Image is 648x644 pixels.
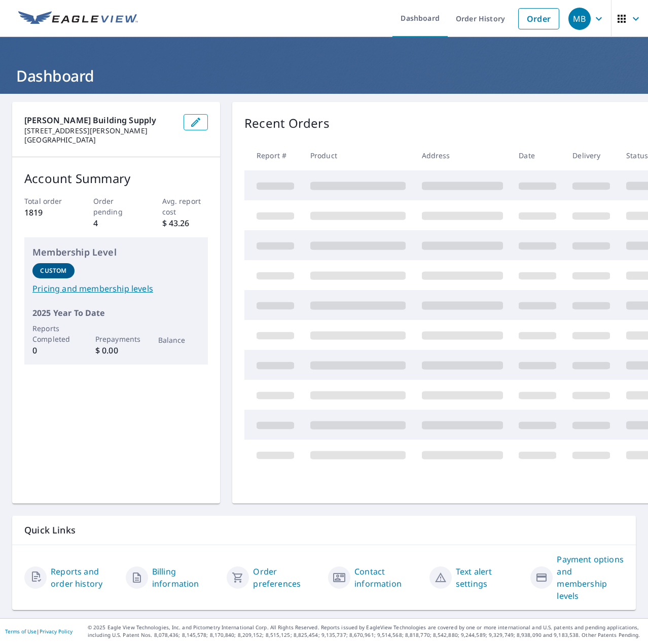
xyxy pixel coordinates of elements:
a: Text alert settings [456,565,523,590]
p: Balance [158,335,200,345]
p: 2025 Year To Date [32,307,200,319]
a: Order preferences [253,565,320,590]
th: Report # [244,140,302,170]
p: [STREET_ADDRESS][PERSON_NAME] [24,126,175,135]
a: Order [518,8,559,29]
p: © 2025 Eagle View Technologies, Inc. and Pictometry International Corp. All Rights Reserved. Repo... [88,624,643,639]
p: 1819 [24,206,70,219]
p: | [5,628,73,634]
th: Product [302,140,414,170]
a: Privacy Policy [40,628,73,635]
p: Prepayments [95,334,137,344]
th: Address [414,140,511,170]
a: Payment options and membership levels [557,553,624,602]
a: Terms of Use [5,628,37,635]
div: MB [568,8,591,30]
p: Membership Level [32,245,200,259]
th: Delivery [564,140,618,170]
p: [GEOGRAPHIC_DATA] [24,135,175,145]
a: Billing information [152,565,219,590]
p: [PERSON_NAME] Building Supply [24,114,175,126]
p: Reports Completed [32,323,75,344]
p: $ 0.00 [95,344,137,356]
p: Quick Links [24,524,624,536]
a: Contact information [354,565,421,590]
p: Avg. report cost [162,196,208,217]
a: Reports and order history [51,565,118,590]
img: EV Logo [18,11,138,26]
p: $ 43.26 [162,217,208,229]
p: Recent Orders [244,114,330,132]
a: Pricing and membership levels [32,282,200,295]
th: Date [511,140,564,170]
h1: Dashboard [12,65,636,86]
p: 0 [32,344,75,356]
p: Total order [24,196,70,206]
p: Custom [40,266,66,275]
p: Order pending [93,196,139,217]
p: 4 [93,217,139,229]
p: Account Summary [24,169,208,188]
